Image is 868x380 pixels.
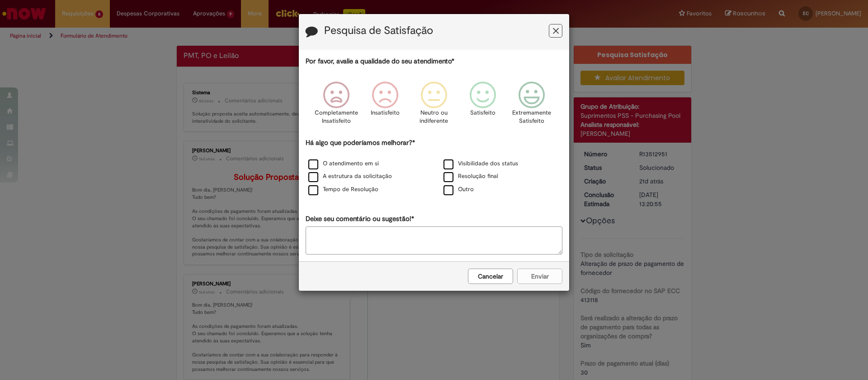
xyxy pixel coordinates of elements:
label: Deixe seu comentário ou sugestão!* [306,214,414,224]
div: Neutro ou indiferente [411,75,457,137]
div: Há algo que poderíamos melhorar?* [306,138,562,197]
label: Outro [443,185,474,194]
div: Satisfeito [460,75,506,137]
label: Pesquisa de Satisfação [324,25,433,37]
label: Visibilidade dos status [443,159,518,168]
div: Completamente Insatisfeito [313,75,359,137]
label: Resolução final [443,172,498,181]
label: Tempo de Resolução [308,185,378,194]
label: O atendimento em si [308,159,379,168]
p: Insatisfeito [371,109,400,117]
p: Completamente Insatisfeito [315,109,358,125]
p: Satisfeito [470,109,495,117]
p: Neutro ou indiferente [418,109,450,125]
p: Extremamente Satisfeito [512,109,551,125]
button: Cancelar [468,269,513,284]
label: Por favor, avalie a qualidade do seu atendimento* [306,57,454,66]
div: Extremamente Satisfeito [509,75,555,137]
label: A estrutura da solicitação [308,172,392,181]
div: Insatisfeito [362,75,408,137]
